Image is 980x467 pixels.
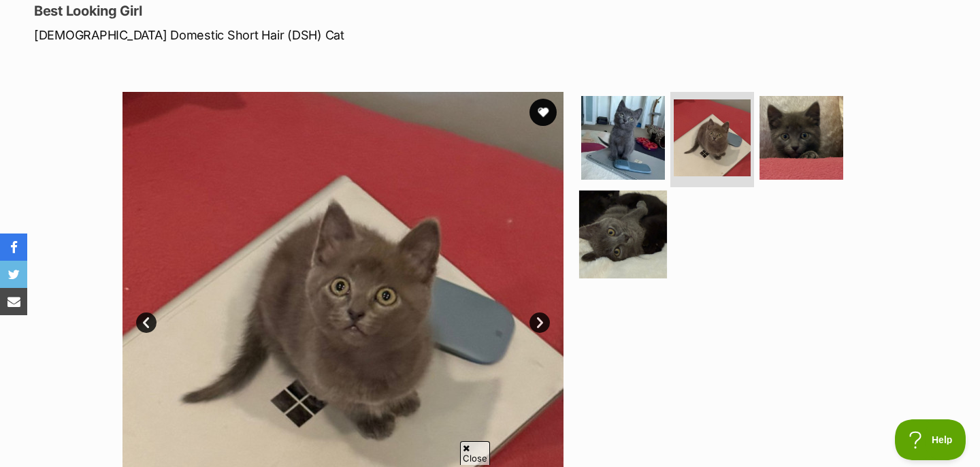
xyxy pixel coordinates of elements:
p: [DEMOGRAPHIC_DATA] Domestic Short Hair (DSH) Cat [34,26,598,44]
span: Close [460,441,490,465]
img: Photo of Le Clerc [579,190,667,278]
button: favourite [529,99,557,126]
a: Prev [136,312,157,333]
img: Photo of Le Clerc [581,96,665,180]
img: Photo of Le Clerc [759,96,843,180]
a: Next [529,312,550,333]
p: Best Looking Girl [34,1,598,20]
iframe: Help Scout Beacon - Open [895,419,966,460]
img: Photo of Le Clerc [674,99,751,176]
